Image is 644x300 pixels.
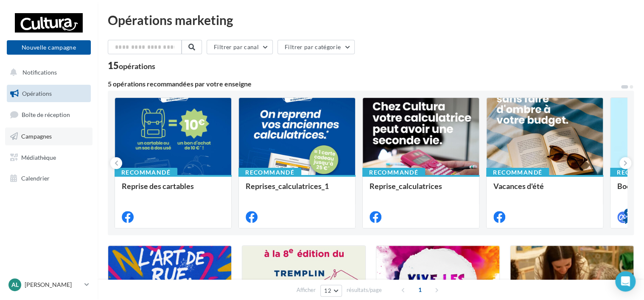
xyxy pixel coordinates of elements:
span: résultats/page [347,286,382,294]
span: 12 [324,287,331,294]
a: Calendrier [5,169,92,187]
div: Reprises_calculatrices_1 [246,182,348,199]
a: Boîte de réception [5,106,92,124]
span: Al [11,281,19,289]
span: Boîte de réception [22,111,70,118]
div: Vacances d'été [493,182,596,199]
div: 15 [108,61,155,70]
a: Médiathèque [5,149,92,167]
span: Calendrier [21,175,50,182]
div: Recommandé [238,168,301,177]
button: Notifications [5,64,89,81]
div: Recommandé [362,168,425,177]
span: 1 [413,283,427,297]
button: 12 [320,285,342,297]
div: Recommandé [115,168,177,177]
div: Reprise_calculatrices [370,182,472,199]
button: Filtrer par catégorie [277,40,355,54]
span: Notifications [22,69,57,76]
div: 4 [624,208,632,216]
button: Filtrer par canal [207,40,273,54]
a: Opérations [5,85,92,103]
div: Open Intercom Messenger [615,271,636,292]
a: Al [PERSON_NAME] [7,277,91,293]
p: [PERSON_NAME] [25,281,81,289]
div: Opérations marketing [108,14,634,26]
div: Reprise des cartables [122,182,224,199]
div: Recommandé [486,168,549,177]
span: Médiathèque [21,153,56,161]
div: opérations [119,62,155,70]
button: Nouvelle campagne [7,40,91,55]
span: Campagnes [21,133,52,140]
span: Opérations [22,90,52,97]
span: Afficher [297,286,316,294]
a: Campagnes [5,128,92,145]
div: 5 opérations recommandées par votre enseigne [108,81,620,87]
